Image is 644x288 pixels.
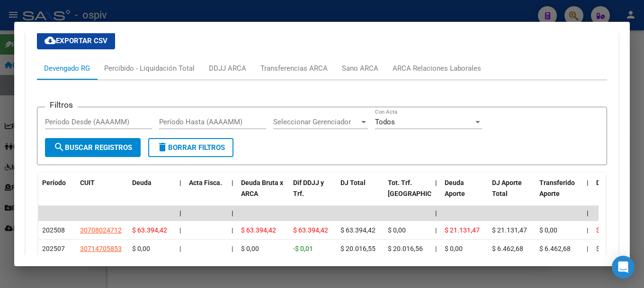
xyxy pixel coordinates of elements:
span: Deuda Aporte [445,179,465,197]
datatable-header-cell: CUIT [76,173,128,214]
button: Exportar CSV [37,32,115,49]
div: ARCA Relaciones Laborales [393,63,481,74]
span: $ 0,00 [596,245,614,252]
span: | [179,209,181,217]
span: $ 63.394,42 [340,226,376,234]
datatable-header-cell: Transferido Aporte [536,173,583,214]
span: | [179,226,181,234]
span: | [179,245,181,252]
datatable-header-cell: | [176,173,185,214]
datatable-header-cell: Deuda [128,173,176,214]
span: Exportar CSV [45,37,107,45]
span: $ 0,00 [241,245,259,252]
span: | [587,226,588,234]
mat-icon: cloud_download [45,35,56,46]
datatable-header-cell: Deuda Aporte [441,173,488,214]
span: | [587,179,589,186]
span: $ 42.262,95 [596,226,631,234]
datatable-header-cell: | [228,173,237,214]
span: | [232,245,233,252]
span: | [587,209,589,217]
span: $ 0,00 [445,245,463,252]
datatable-header-cell: Tot. Trf. Bruto [384,173,431,214]
span: Buscar Registros [54,143,132,152]
span: $ 21.131,47 [445,226,480,234]
span: $ 6.462,68 [539,245,571,252]
span: $ 20.016,55 [340,245,376,252]
span: | [232,179,233,186]
span: | [435,209,437,217]
span: Todos [375,118,395,126]
span: $ 63.394,42 [293,226,328,234]
datatable-header-cell: | [583,173,592,214]
span: DJ Aporte Total [492,179,522,197]
div: Transferencias ARCA [260,63,328,74]
span: Seleccionar Gerenciador [273,118,359,126]
span: | [587,245,588,252]
span: $ 6.462,68 [492,245,523,252]
datatable-header-cell: Deuda Bruta x ARCA [237,173,289,214]
span: 30714705853 [80,245,122,252]
span: | [435,226,437,234]
span: Período [42,179,66,186]
span: 202507 [42,245,65,252]
span: $ 0,00 [388,226,406,234]
span: -$ 0,01 [293,245,313,252]
span: $ 21.131,47 [492,226,527,234]
button: Buscar Registros [45,138,141,157]
button: Borrar Filtros [148,138,233,157]
datatable-header-cell: DJ Aporte Total [488,173,536,214]
div: Devengado RG [44,63,90,74]
div: DDJJ ARCA [209,63,246,74]
div: Percibido - Liquidación Total [104,63,195,74]
span: Dif DDJJ y Trf. [293,179,324,197]
span: DJ Total [340,179,366,186]
h3: Filtros [45,100,78,110]
div: Open Intercom Messenger [612,256,635,279]
span: | [179,179,181,186]
span: Borrar Filtros [157,143,225,152]
span: Deuda Contr. [596,179,635,186]
datatable-header-cell: Deuda Contr. [592,173,640,214]
span: $ 20.016,56 [388,245,423,252]
span: $ 0,00 [539,226,557,234]
span: | [232,226,233,234]
span: $ 63.394,42 [241,226,276,234]
datatable-header-cell: Dif DDJJ y Trf. [289,173,337,214]
span: Acta Fisca. [189,179,222,186]
span: $ 63.394,42 [132,226,167,234]
span: CUIT [80,179,95,186]
span: 202508 [42,226,65,234]
datatable-header-cell: | [431,173,441,214]
mat-icon: search [54,141,65,153]
mat-icon: delete [157,141,168,153]
div: Sano ARCA [342,63,378,74]
span: 30708024712 [80,226,122,234]
span: Tot. Trf. [GEOGRAPHIC_DATA] [388,179,452,197]
span: $ 0,00 [132,245,150,252]
span: | [232,209,233,217]
span: Transferido Aporte [539,179,575,197]
datatable-header-cell: Acta Fisca. [185,173,228,214]
span: | [435,179,437,186]
datatable-header-cell: Período [38,173,76,214]
span: | [435,245,437,252]
span: Deuda Bruta x ARCA [241,179,283,197]
span: Deuda [132,179,152,186]
datatable-header-cell: DJ Total [337,173,384,214]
